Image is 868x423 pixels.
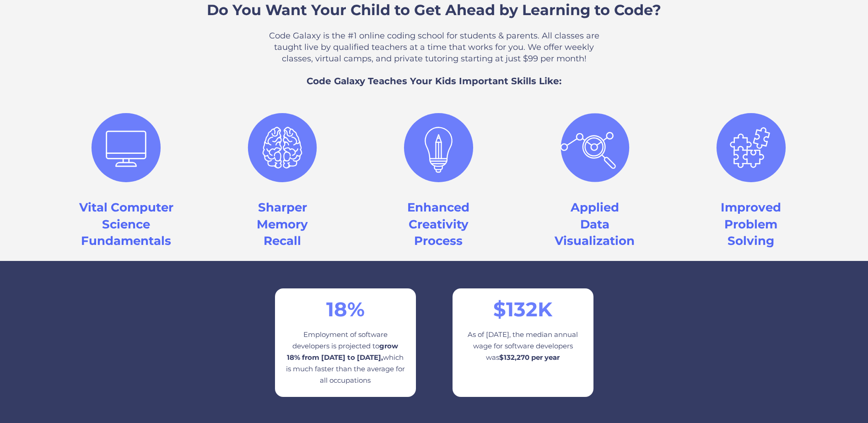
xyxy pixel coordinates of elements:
[347,299,365,319] div: %
[287,342,398,362] strong: grow 18% from [DATE] to [DATE],
[493,299,506,319] div: $
[499,353,560,362] strong: $132,270 per year
[258,30,610,65] p: Code Galaxy is the #1 online coding school for students & parents. All classes are taught live by...
[79,199,173,249] h3: Vital Computer Science Fundamentals
[538,299,552,319] div: K
[307,76,561,87] span: Code Galaxy Teaches Your Kids Important Skills Like:
[257,199,308,249] h3: Sharper Memory Recall
[407,199,469,249] h3: Enhanced Creativity Process
[506,299,538,319] div: 132
[555,199,635,249] h3: Applied Data Visualization
[286,329,405,386] div: Employment of software developers is projected to which is much faster than the average for all o...
[721,199,781,249] h3: Improved Problem Solving
[464,329,582,363] div: As of [DATE], the median annual wage for software developers was
[326,299,347,319] div: 18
